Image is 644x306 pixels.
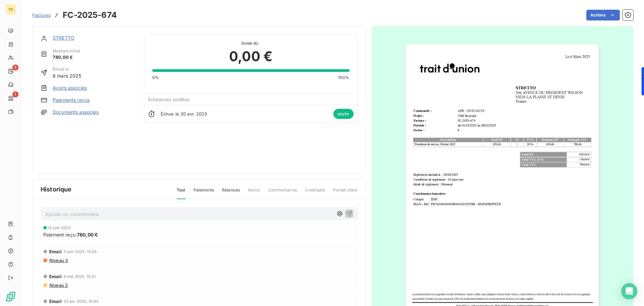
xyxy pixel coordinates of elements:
[305,187,325,199] span: Creditsafe
[53,54,80,61] span: 780,00 €
[586,10,620,20] button: Actions
[64,250,97,254] span: 5 juin 2025, 15:43
[32,12,51,18] span: Factures
[53,48,80,54] span: Montant initial
[338,75,350,81] span: 100%
[5,291,16,302] img: Logo LeanPay
[48,226,71,230] span: 12 juin 2025
[177,187,185,199] span: Tout
[152,40,350,46] span: Solde dû :
[64,274,96,278] span: 6 mai 2025, 15:21
[53,109,99,116] a: Documents associés
[229,46,272,67] span: 0,00 €
[222,187,240,199] span: Relances
[63,9,117,21] h3: FC-2025-674
[161,111,207,117] span: Échue le 20 avr. 2025
[268,187,297,199] span: Commentaires
[49,282,68,288] span: Niveau 2
[333,187,358,199] span: Portail client
[77,231,98,238] span: 780,00 €
[53,97,90,103] a: Paiements reçus
[32,12,51,18] a: Factures
[194,187,214,199] span: Paiements
[49,249,62,254] span: Email
[5,4,16,15] div: TD
[53,66,82,72] span: Émise le
[53,85,87,91] a: Avoirs associés
[333,109,354,119] span: payée
[64,299,99,303] span: 23 avr. 2025, 10:43
[53,35,74,41] a: STRETTO
[621,283,637,299] div: Open Intercom Messenger
[41,185,72,194] span: Historique
[49,274,62,279] span: Email
[49,299,62,304] span: Email
[53,72,82,79] span: 6 mars 2025
[49,258,68,263] span: Niveau 3
[12,64,18,71] span: 5
[148,97,190,102] span: Échéances soldées
[12,91,18,97] span: 1
[43,231,75,238] span: Paiement reçu
[152,75,159,81] span: 0%
[248,187,260,199] span: Avoirs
